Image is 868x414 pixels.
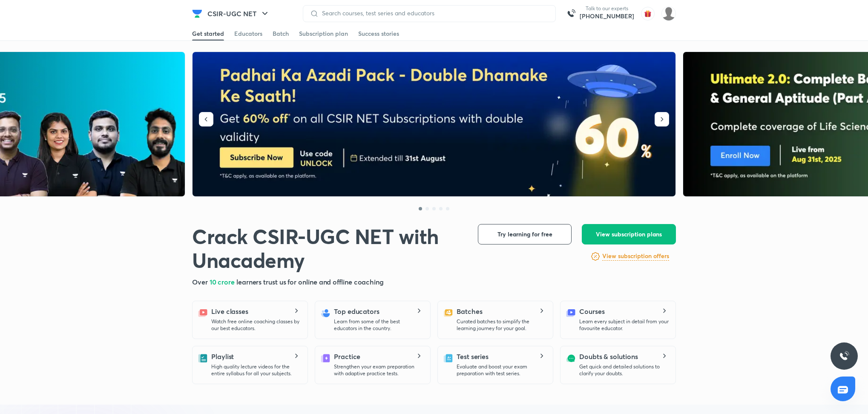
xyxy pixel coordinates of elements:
h5: Doubts & solutions [579,351,638,362]
div: Batch [273,29,289,38]
img: Rai Haldar [661,6,676,21]
div: Get started [192,29,224,38]
p: Curated batches to simplify the learning journey for your goal. [457,318,546,332]
img: ttu [839,351,849,361]
div: Educators [234,29,262,38]
h5: Playlist [211,351,234,362]
button: Try learning for free [478,224,572,244]
a: [PHONE_NUMBER] [580,12,634,20]
p: Get quick and detailed solutions to clarify your doubts. [579,363,669,377]
h1: Crack CSIR-UGC NET with Unacademy [192,224,464,272]
button: View subscription plans [582,224,676,244]
a: Success stories [358,27,399,40]
p: Watch free online coaching classes by our best educators. [211,318,301,332]
a: View subscription offers [602,251,669,262]
button: CSIR-UGC NET [202,5,275,22]
p: Evaluate and boost your exam preparation with test series. [457,363,546,377]
h5: Courses [579,306,604,316]
a: Educators [234,27,262,40]
span: Over [192,277,210,286]
a: Subscription plan [299,27,348,40]
h5: Practice [334,351,360,362]
p: Talk to our experts [580,5,634,12]
span: 10 crore [210,277,236,286]
span: learners trust us for online and offline coaching [236,277,384,286]
span: Try learning for free [497,230,552,239]
p: Learn every subject in detail from your favourite educator. [579,318,669,332]
h5: Test series [457,351,489,362]
img: avatar [641,7,655,20]
h6: View subscription offers [602,252,669,261]
span: View subscription plans [596,230,662,239]
img: Company Logo [192,9,202,19]
a: Batch [273,27,289,40]
div: Success stories [358,29,399,38]
div: Subscription plan [299,29,348,38]
p: Learn from some of the best educators in the country. [334,318,423,332]
h5: Top educators [334,306,379,316]
a: Get started [192,27,224,40]
img: call-us [563,5,580,22]
input: Search courses, test series and educators [319,10,549,17]
p: Strengthen your exam preparation with adaptive practice tests. [334,363,423,377]
h5: Batches [457,306,482,316]
p: High quality lecture videos for the entire syllabus for all your subjects. [211,363,301,377]
h5: Live classes [211,306,248,316]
